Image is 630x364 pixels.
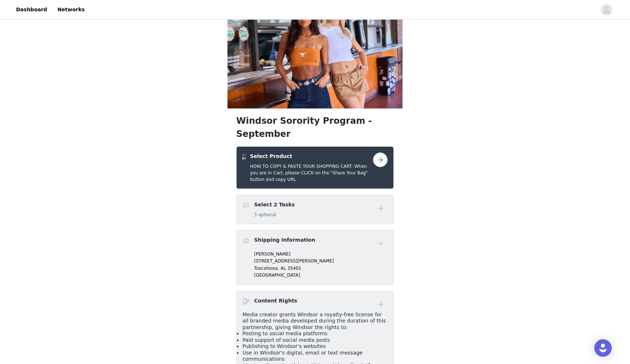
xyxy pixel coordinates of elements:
span: Posting to social media platforms [242,331,327,336]
a: Dashboard [12,1,51,18]
span: 35401 [287,266,301,271]
div: avatar [603,4,610,16]
h1: Windsor Sorority Program - September [236,114,394,141]
span: Media creator grants Windsor a royalty-free license for all branded media developed during the du... [242,312,386,330]
h5: 3 optional [254,211,295,218]
a: Networks [53,1,89,18]
div: Shipping Information [236,230,394,285]
p: [PERSON_NAME] [254,251,388,257]
h4: Shipping Information [254,236,315,244]
h4: Content Rights [254,297,297,305]
h5: HOW TO COPY & PASTE YOUR SHOPPING CART: When you are in Cart, please CLICK on the "Share Your Bag... [250,163,373,183]
div: Select Product [236,146,394,189]
p: [GEOGRAPHIC_DATA] [254,272,388,278]
h4: Select 2 Tasks [254,201,295,209]
h4: Select Product [250,153,373,160]
div: Open Intercom Messenger [594,339,612,357]
div: Select 2 Tasks [236,195,394,224]
span: Use in Windsor's digital, email or text message communications [242,350,362,362]
span: AL [281,266,286,271]
span: Paid support of social media posts [242,337,330,343]
span: Tuscaloosa, [254,266,279,271]
p: [STREET_ADDRESS][PERSON_NAME] [254,258,388,264]
span: Publishing to Windsor's websites [242,343,326,349]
